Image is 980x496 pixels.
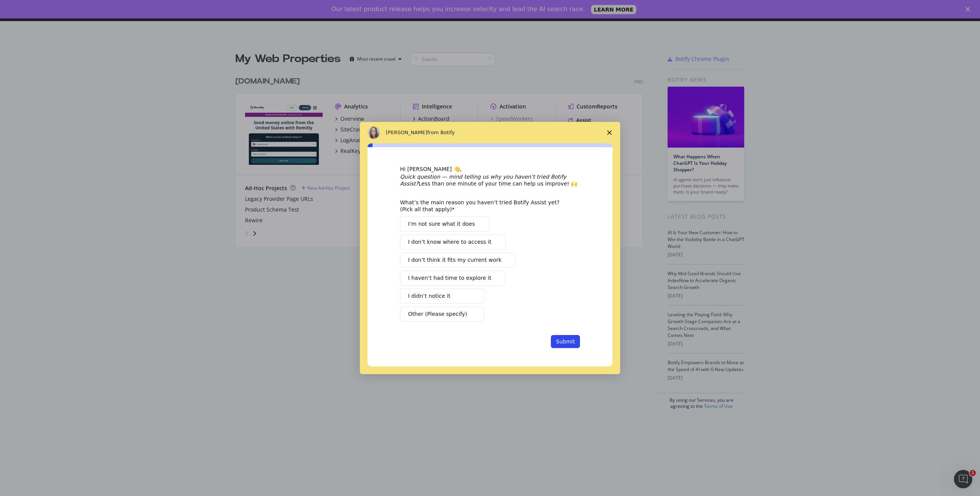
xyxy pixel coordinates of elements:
span: I haven’t had time to explore it [408,274,491,282]
span: Close survey [599,122,620,143]
span: from Botify [427,130,455,135]
div: Close [965,7,973,11]
button: Other (Please specify) [400,307,484,322]
button: I don’t know where to access it [400,235,506,250]
div: Hi [PERSON_NAME] 👋, [400,166,580,173]
button: Submit [551,335,580,348]
span: I don’t think it fits my current work [408,256,501,264]
button: I don’t think it fits my current work [400,253,516,268]
a: LEARN MORE [591,5,637,14]
span: [PERSON_NAME] [386,130,427,135]
div: Less than one minute of your time can help us improve! 🙌 [400,173,580,187]
img: Profile image for Colleen [367,126,380,139]
div: What’s the main reason you haven’t tried Botify Assist yet? (Pick all that apply) [400,199,568,213]
span: I don’t know where to access it [408,238,492,246]
span: I didn’t notice it [408,292,450,300]
button: I’m not sure what it does [400,217,489,232]
div: Our latest product release helps you increase velocity and lead the AI search race. [332,5,585,13]
button: I didn’t notice it [400,289,484,304]
span: Other (Please specify) [408,310,467,318]
i: Quick question — mind telling us why you haven’t tried Botify Assist? [400,174,566,187]
button: I haven’t had time to explore it [400,271,505,286]
span: I’m not sure what it does [408,220,475,228]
